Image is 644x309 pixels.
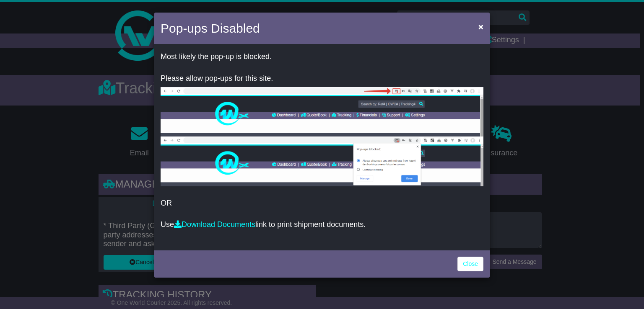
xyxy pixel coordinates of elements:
[154,46,490,248] div: OR
[161,52,483,62] p: Most likely the pop-up is blocked.
[161,136,483,186] img: allow-popup-2.png
[161,87,483,136] img: allow-popup-1.png
[161,74,483,83] p: Please allow pop-ups for this site.
[174,220,255,229] a: Download Documents
[478,22,483,31] span: ×
[161,19,260,38] h4: Pop-ups Disabled
[474,18,488,35] button: Close
[457,257,483,271] a: Close
[161,220,483,229] p: Use link to print shipment documents.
